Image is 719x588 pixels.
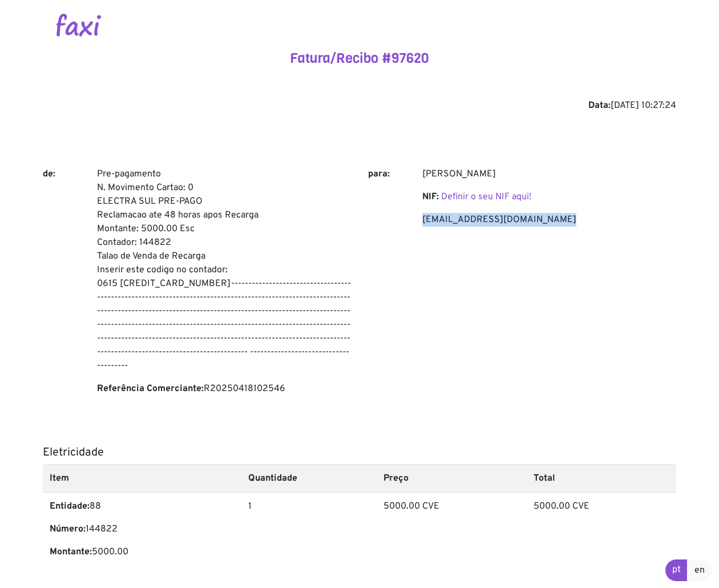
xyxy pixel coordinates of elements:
[377,492,526,575] td: 5000.00 CVE
[43,446,676,460] h5: Eletricidade
[50,501,90,512] b: Entidade:
[527,492,676,575] td: 5000.00 CVE
[441,191,531,203] a: Definir o seu NIF aqui!
[665,559,688,581] a: pt
[50,500,235,513] p: 88
[43,99,676,112] div: [DATE] 10:27:24
[687,559,712,581] a: en
[241,492,377,575] td: 1
[527,464,676,492] th: Total
[50,523,86,535] b: Número:
[422,167,676,181] p: [PERSON_NAME]
[422,213,676,227] p: [EMAIL_ADDRESS][DOMAIN_NAME]
[241,464,377,492] th: Quantidade
[43,50,676,67] h4: Fatura/Recibo #97620
[50,522,235,536] p: 144822
[50,546,92,558] b: Montante:
[50,545,235,559] p: 5000.00
[422,191,439,203] b: NIF:
[43,168,55,180] b: de:
[588,100,611,111] b: Data:
[368,168,390,180] b: para:
[43,464,241,492] th: Item
[97,167,351,373] p: Pre-pagamento N. Movimento Cartao: 0 ELECTRA SUL PRE-PAGO Reclamacao ate 48 horas apos Recarga Mo...
[377,464,526,492] th: Preço
[97,383,204,394] b: Referência Comerciante:
[97,382,351,396] p: R20250418102546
